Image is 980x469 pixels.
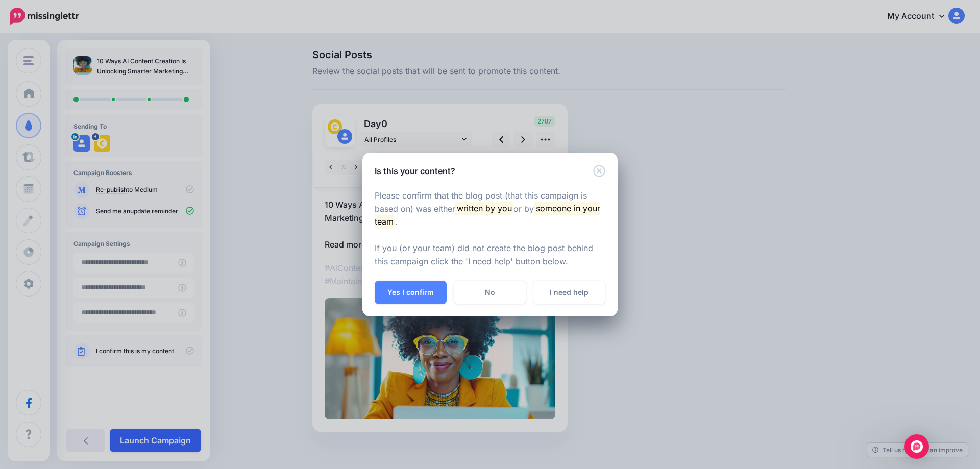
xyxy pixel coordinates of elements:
[593,165,605,178] button: Close
[375,202,600,228] mark: someone in your team
[454,281,526,304] a: No
[533,281,605,304] a: I need help
[375,189,605,269] p: Please confirm that the blog post (that this campaign is based on) was either or by . If you (or ...
[455,202,513,215] mark: written by you
[375,281,447,304] button: Yes I confirm
[904,434,929,459] div: Open Intercom Messenger
[375,165,455,177] h5: Is this your content?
